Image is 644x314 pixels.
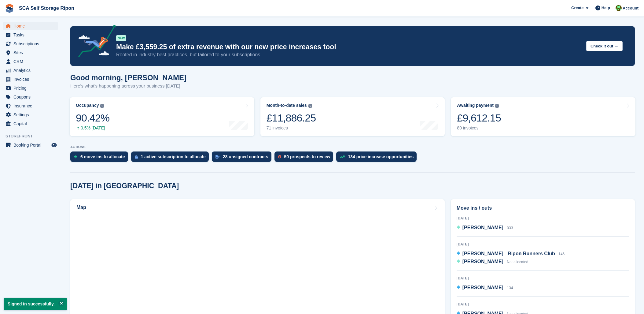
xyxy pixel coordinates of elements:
span: Capital [13,119,50,128]
span: Sites [13,48,50,57]
div: 0.5% [DATE] [76,125,109,131]
img: contract_signature_icon-13c848040528278c33f63329250d36e43548de30e8caae1d1a13099fd9432cc5.svg [215,155,220,159]
div: 1 active subscription to allocate [141,154,206,159]
div: 134 price increase opportunities [348,154,414,159]
p: ACTIONS [70,145,635,149]
a: 134 price increase opportunities [336,151,420,165]
a: [PERSON_NAME] 033 [457,224,513,232]
div: [DATE] [457,301,629,307]
div: [DATE] [457,241,629,247]
img: Kelly Neesham [616,5,622,11]
h2: Move ins / outs [457,204,629,212]
a: menu [3,84,58,92]
div: £9,612.15 [457,112,501,124]
a: Occupancy 90.42% 0.5% [DATE] [70,97,254,136]
img: stora-icon-8386f47178a22dfd0bd8f6a31ec36ba5ce8667c1dd55bd0f319d3a0aa187defe.svg [5,4,14,13]
img: prospect-51fa495bee0391a8d652442698ab0144808aea92771e9ea1ae160a38d050c398.svg [278,155,281,159]
a: menu [3,31,58,39]
div: £11,886.25 [267,112,316,124]
div: 50 prospects to review [284,154,330,159]
span: Storefront [6,133,61,139]
img: move_ins_to_allocate_icon-fdf77a2bb77ea45bf5b3d319d69a93e2d87916cf1d5bf7949dd705db3b84f3ca.svg [74,155,77,159]
span: 146 [558,252,565,256]
span: [PERSON_NAME] [462,225,503,230]
span: 033 [507,226,513,230]
span: Invoices [13,75,50,84]
a: [PERSON_NAME] 134 [457,284,513,292]
span: Booking Portal [13,141,50,149]
img: price-adjustments-announcement-icon-8257ccfd72463d97f412b2fc003d46551f7dbcb40ab6d574587a9cd5c0d94... [73,25,116,60]
span: Pricing [13,84,50,92]
span: Not allocated [507,260,528,264]
span: Tasks [13,31,50,39]
div: 28 unsigned contracts [223,154,268,159]
div: [DATE] [457,215,629,221]
span: Coupons [13,93,50,101]
a: menu [3,110,58,119]
span: Home [13,22,50,30]
div: NEW [116,35,126,41]
span: [PERSON_NAME] [462,259,503,264]
div: [DATE] [457,275,629,281]
a: [PERSON_NAME] Not allocated [457,258,528,266]
img: icon-info-grey-7440780725fd019a000dd9b08b2336e03edf1995a4989e88bcd33f0948082b44.svg [495,104,499,108]
span: Account [623,5,638,11]
span: [PERSON_NAME] - Ripon Runners Club [462,251,555,256]
span: [PERSON_NAME] [462,285,503,290]
span: Analytics [13,66,50,75]
a: menu [3,93,58,101]
p: Here's what's happening across your business [DATE] [70,83,186,90]
a: Preview store [50,141,58,149]
img: active_subscription_to_allocate_icon-d502201f5373d7db506a760aba3b589e785aa758c864c3986d89f69b8ff3... [135,155,138,159]
a: menu [3,119,58,128]
span: Help [602,5,610,11]
span: Subscriptions [13,39,50,48]
img: icon-info-grey-7440780725fd019a000dd9b08b2336e03edf1995a4989e88bcd33f0948082b44.svg [100,104,104,108]
a: menu [3,39,58,48]
a: 28 unsigned contracts [212,151,274,165]
p: Signed in successfully. [4,298,67,310]
a: menu [3,141,58,149]
a: SCA Self Storage Ripon [17,3,77,13]
a: menu [3,66,58,75]
a: menu [3,57,58,66]
h1: Good morning, [PERSON_NAME] [70,73,186,82]
span: CRM [13,57,50,66]
span: Insurance [13,102,50,110]
img: price_increase_opportunities-93ffe204e8149a01c8c9dc8f82e8f89637d9d84a8eef4429ea346261dce0b2c0.svg [340,155,345,158]
div: 71 invoices [267,125,316,131]
span: Create [571,5,583,11]
a: menu [3,48,58,57]
a: Month-to-date sales £11,886.25 71 invoices [260,97,445,136]
span: 134 [507,286,513,290]
div: 80 invoices [457,125,501,131]
h2: Map [76,205,86,210]
button: Check it out → [586,41,623,51]
img: icon-info-grey-7440780725fd019a000dd9b08b2336e03edf1995a4989e88bcd33f0948082b44.svg [308,104,312,108]
a: menu [3,102,58,110]
a: 1 active subscription to allocate [131,151,212,165]
div: Awaiting payment [457,103,494,108]
div: 6 move ins to allocate [80,154,125,159]
a: menu [3,22,58,30]
div: Month-to-date sales [267,103,307,108]
p: Rooted in industry best practices, but tailored to your subscriptions. [116,51,581,58]
a: Awaiting payment £9,612.15 80 invoices [451,97,635,136]
div: 90.42% [76,112,109,124]
a: menu [3,75,58,84]
div: Occupancy [76,103,99,108]
h2: [DATE] in [GEOGRAPHIC_DATA] [70,182,179,190]
span: Settings [13,110,50,119]
a: [PERSON_NAME] - Ripon Runners Club 146 [457,250,565,258]
a: 6 move ins to allocate [70,151,131,165]
p: Make £3,559.25 of extra revenue with our new price increases tool [116,43,581,51]
a: 50 prospects to review [274,151,337,165]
